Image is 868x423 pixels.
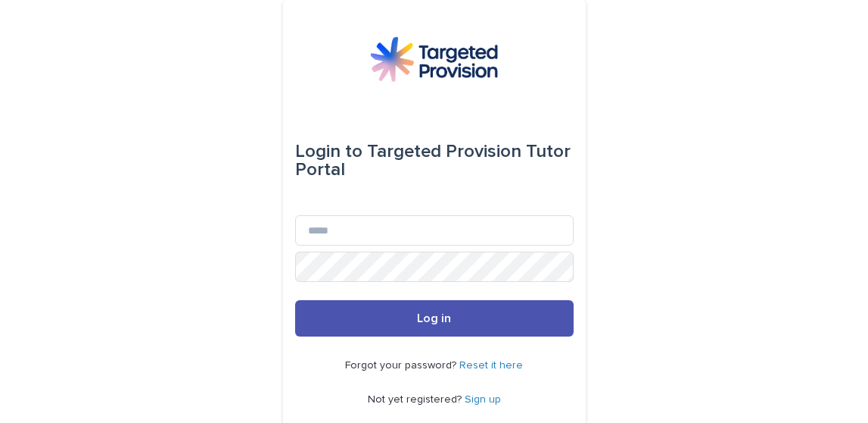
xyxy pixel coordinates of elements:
[368,394,465,405] span: Not yet registered?
[459,360,523,371] a: Reset it here
[345,360,459,371] span: Forgot your password?
[370,36,497,82] img: M5nRWzHhSzIhMunXDL62
[295,300,574,337] button: Log in
[295,130,574,191] div: Targeted Provision Tutor Portal
[417,312,451,324] span: Log in
[465,394,501,405] a: Sign up
[295,143,362,161] span: Login to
